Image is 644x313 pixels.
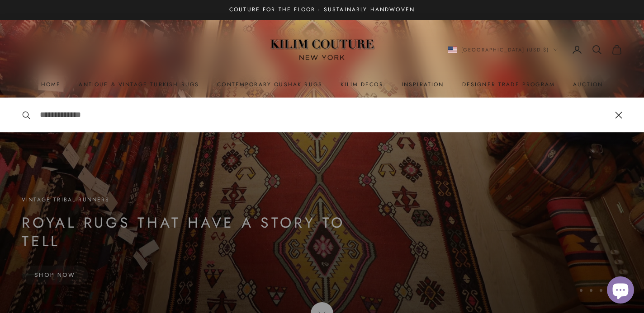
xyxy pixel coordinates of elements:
a: Auction [573,80,603,89]
nav: Primary navigation [22,80,622,89]
img: Logo of Kilim Couture New York [265,28,379,71]
nav: Secondary navigation [448,44,623,55]
a: Contemporary Oushak Rugs [217,80,322,89]
input: Search [40,108,606,121]
a: Home [41,80,61,89]
a: Designer Trade Program [462,80,555,89]
img: United States [448,47,457,53]
span: [GEOGRAPHIC_DATA] (USD $) [461,46,549,54]
button: Change country or currency [448,46,559,54]
a: Inspiration [402,80,444,89]
a: Antique & Vintage Turkish Rugs [79,80,199,89]
inbox-online-store-chat: Shopify online store chat [604,276,637,306]
p: Couture for the Floor · Sustainably Handwoven [229,5,415,14]
summary: Kilim Decor [341,80,384,89]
